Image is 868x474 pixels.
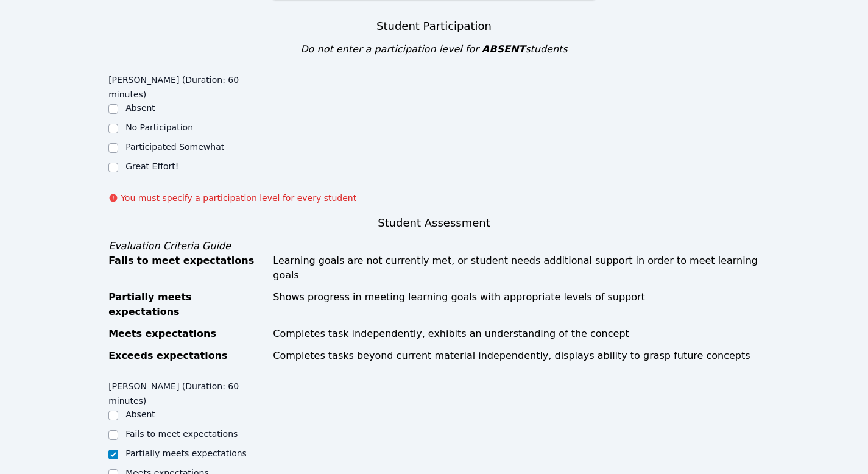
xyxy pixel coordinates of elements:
[108,327,266,341] div: Meets expectations
[108,18,760,35] h3: Student Participation
[125,429,238,439] label: Fails to meet expectations
[108,348,266,363] div: Exceeds expectations
[482,43,525,55] span: ABSENT
[108,375,271,408] legend: [PERSON_NAME] (Duration: 60 minutes)
[108,253,266,283] div: Fails to meet expectations
[121,192,356,204] p: You must specify a participation level for every student
[125,122,193,132] label: No Participation
[273,253,760,283] div: Learning goals are not currently met, or student needs additional support in order to meet learni...
[108,239,760,253] div: Evaluation Criteria Guide
[125,142,224,152] label: Participated Somewhat
[108,42,760,57] div: Do not enter a participation level for students
[108,214,760,232] h3: Student Assessment
[125,448,247,458] label: Partially meets expectations
[108,290,266,319] div: Partially meets expectations
[273,348,760,363] div: Completes tasks beyond current material independently, displays ability to grasp future concepts
[125,161,178,171] label: Great Effort!
[125,103,155,113] label: Absent
[273,327,760,341] div: Completes task independently, exhibits an understanding of the concept
[108,69,271,102] legend: [PERSON_NAME] (Duration: 60 minutes)
[273,290,760,319] div: Shows progress in meeting learning goals with appropriate levels of support
[125,409,155,419] label: Absent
